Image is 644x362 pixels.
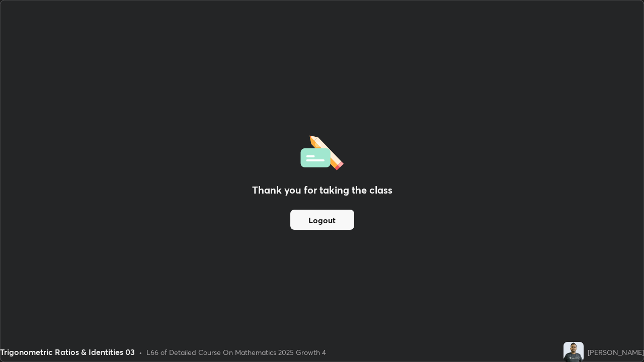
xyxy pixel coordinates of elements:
div: [PERSON_NAME] [588,347,644,357]
img: f292c3bc2352430695c83c150198b183.jpg [563,342,584,362]
div: L66 of Detailed Course On Mathematics 2025 Growth 4 [146,347,326,357]
img: offlineFeedback.1438e8b3.svg [300,132,344,170]
div: • [139,347,142,357]
button: Logout [290,210,354,230]
h2: Thank you for taking the class [252,183,392,198]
